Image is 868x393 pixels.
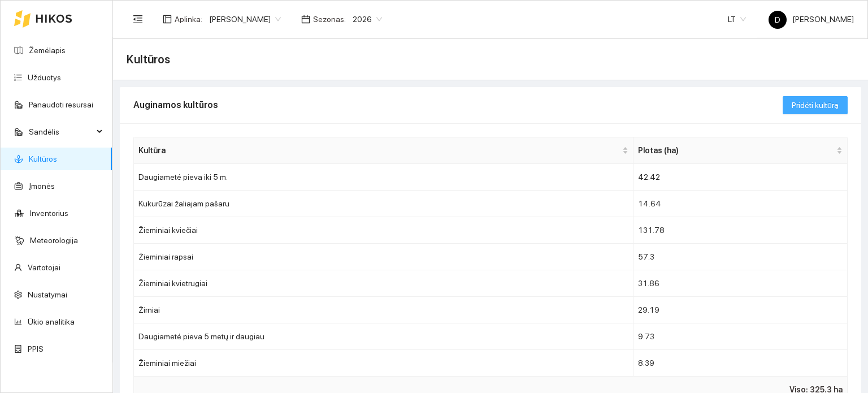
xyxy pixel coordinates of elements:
span: Dovydas Baršauskas [209,11,281,28]
div: Auginamos kultūros [133,89,783,121]
td: 29.19 [633,297,848,323]
a: Užduotys [28,73,61,82]
span: Kultūros [127,50,170,68]
a: PPIS [28,344,44,353]
td: Žieminiai kvietrugiai [134,270,633,297]
td: 131.78 [633,217,848,244]
td: Žieminiai rapsai [134,244,633,270]
span: [PERSON_NAME] [769,15,854,24]
span: LT [728,11,746,28]
button: menu-fold [127,8,149,31]
a: Žemėlapis [29,46,66,55]
td: Žieminiai kviečiai [134,217,633,244]
a: Inventorius [30,209,68,218]
td: 8.39 [633,350,848,377]
span: D [775,11,780,29]
a: Įmonės [29,182,55,191]
span: Sandėlis [29,120,93,143]
td: Daugiametė pieva iki 5 m. [134,164,633,191]
span: layout [163,15,172,24]
a: Ūkio analitika [28,317,75,326]
span: Pridėti kultūrą [792,99,839,111]
td: Kukurūzai žaliajam pašaru [134,191,633,217]
td: Daugiametė pieva 5 metų ir daugiau [134,323,633,350]
th: this column's title is Kultūra,this column is sortable [134,137,633,164]
span: Sezonas : [313,13,346,25]
a: Panaudoti resursai [29,100,93,109]
span: Kultūra [138,144,620,157]
td: 31.86 [633,270,848,297]
td: 9.73 [633,323,848,350]
th: this column's title is Plotas (ha),this column is sortable [633,137,848,164]
td: 42.42 [633,164,848,191]
a: Vartotojai [28,263,60,272]
button: Pridėti kultūrą [783,96,848,114]
td: Žirniai [134,297,633,323]
a: Kultūros [29,154,57,163]
a: Nustatymai [28,290,67,299]
span: menu-fold [133,14,143,24]
span: Aplinka : [175,13,202,25]
a: Meteorologija [30,236,78,245]
span: 2026 [353,11,382,28]
span: Plotas (ha) [638,144,834,157]
td: 14.64 [633,191,848,217]
td: Žieminiai miežiai [134,350,633,377]
span: calendar [301,15,310,24]
td: 57.3 [633,244,848,270]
